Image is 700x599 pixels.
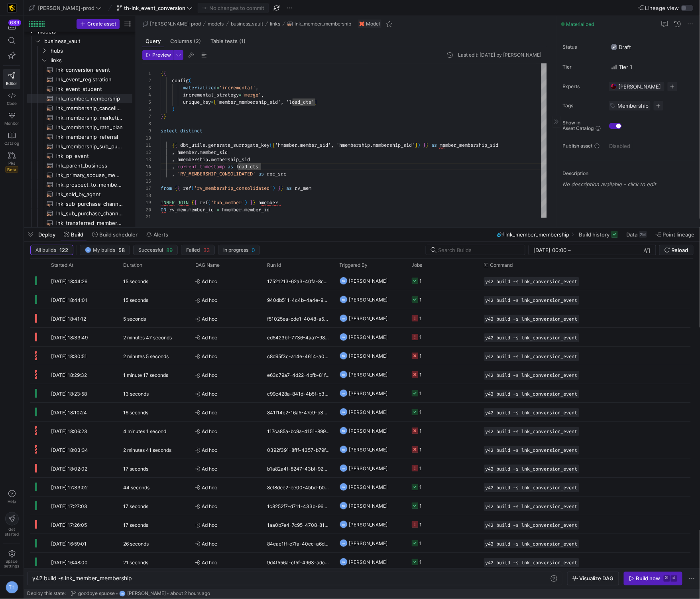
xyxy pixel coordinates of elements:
[59,247,68,253] span: 122
[208,21,224,27] span: models
[295,185,311,191] span: rv_mem
[38,5,94,11] span: [PERSON_NAME]-prod
[142,127,151,134] div: 9
[3,109,20,129] a: Monitor
[119,591,126,597] div: TH
[142,106,151,113] div: 6
[286,185,292,191] span: as
[177,164,225,170] span: current_timestamp
[208,142,269,148] span: generate_surrogate_key
[208,156,211,163] span: .
[194,39,201,44] span: (2)
[60,228,87,241] button: Build
[38,231,55,238] span: Deploy
[56,85,123,94] span: lnk_event_student​​​​​​​​​​
[4,559,20,569] span: Space settings
[197,149,200,156] span: .
[366,21,380,27] span: Model
[490,262,513,268] span: Command
[56,75,123,84] span: lnk_event_registration​​​​​​​​​​
[263,553,335,571] div: 9d4f556a-cf5f-4963-adc7-99ea3ad026fe
[123,262,142,268] span: Duration
[206,19,226,29] button: models
[127,591,166,597] span: [PERSON_NAME]
[576,228,621,241] button: Build history
[222,207,242,213] span: hmember
[663,231,695,238] span: Point lineage
[205,142,208,148] span: .
[609,42,633,52] button: DraftDraft
[211,199,244,206] span: 'hub_member'
[80,245,130,255] button: THMy builds58
[563,103,603,108] span: Tags
[142,120,151,127] div: 8
[263,422,335,440] div: 117ca85a-bc9a-4151-899e-4c692af44ab4
[163,70,166,77] span: {
[183,92,239,98] span: incremental_strategy
[8,4,16,12] img: https://storage.googleapis.com/y42-prod-data-exchange/images/uAsz27BndGEK0hZWDFeOjoxA7jCwgK9jE472...
[194,185,272,191] span: 'rv_membership_consolidated'
[412,262,423,268] span: Jobs
[3,487,20,507] button: Help
[5,527,19,537] span: Get started
[244,199,247,206] span: )
[194,199,197,206] span: {
[267,262,281,268] span: Run Id
[438,247,519,253] input: Search Builds
[87,21,116,27] span: Create asset
[458,52,542,58] div: Last edit: [DATE] by [PERSON_NAME]
[200,149,228,156] span: member_sid
[170,39,201,44] span: Columns
[671,575,677,582] kbd: ⏎
[56,199,123,209] span: lnk_sub_purchase_channel_monthly_forecast​​​​​​​​​​
[172,171,175,177] span: ,
[27,199,132,209] a: lnk_sub_purchase_channel_monthly_forecast​​​​​​​​​​
[27,189,132,199] a: lnk_sold_by_agent​​​​​​​​​​
[314,99,317,105] span: ]
[27,46,132,55] div: Press SPACE to select this row.
[349,272,388,290] span: [PERSON_NAME]
[239,92,242,98] span: =
[161,70,163,77] span: {
[6,581,18,594] div: TH
[568,247,571,253] span: –
[93,247,115,253] span: My builds
[180,142,205,148] span: dbt_utils
[360,22,364,26] img: undefined
[138,247,163,253] span: Successful
[3,1,20,15] a: https://storage.googleapis.com/y42-prod-data-exchange/images/uAsz27BndGEK0hZWDFeOjoxA7jCwgK9jE472...
[27,65,132,75] div: Press SPACE to select this row.
[211,99,214,105] span: =
[142,50,174,60] button: Preview
[218,245,260,255] button: In progress0
[623,228,651,241] button: Data2M
[180,128,203,134] span: distinct
[56,190,123,199] span: lnk_sold_by_agent​​​​​​​​​​
[3,69,20,89] a: Editor
[161,185,172,191] span: from
[211,156,250,163] span: membership_sid
[35,247,56,253] span: All builds
[278,185,281,191] span: }
[272,185,275,191] span: )
[142,199,151,206] div: 19
[573,247,625,253] input: End datetime
[236,164,258,170] span: load_dts
[51,56,131,65] span: links
[115,3,195,13] button: th-lnk_event_conversion
[534,247,567,253] input: Start datetime
[27,113,132,122] a: lnk_membership_marketing​​​​​​​​​​
[253,199,256,206] span: }
[27,122,132,132] div: Press SPACE to select this row.
[27,151,132,161] a: lnk_op_event​​​​​​​​​​
[172,142,175,148] span: {
[142,70,151,77] div: 1
[423,142,426,148] span: }
[27,218,132,228] div: Press SPACE to select this row.
[177,199,189,206] span: JOIN
[56,142,123,151] span: lnk_membership_sub_purchase_channel​​​​​​​​​​
[8,161,15,166] span: PRs
[163,113,166,120] span: }
[229,19,265,29] button: business_vault
[175,142,177,148] span: {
